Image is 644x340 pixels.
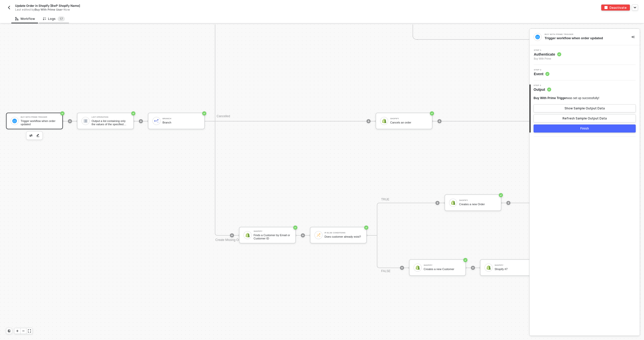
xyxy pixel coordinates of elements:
span: icon-play [301,234,304,237]
span: Update Order in Shopify [BwP Shopify Name] [15,4,80,8]
div: Shopify [495,264,532,266]
span: icon-play [139,120,142,123]
img: back [7,6,11,10]
span: icon-collapse-right [631,35,634,38]
button: back [6,5,12,11]
img: deactivate [605,6,608,9]
span: icon-play [16,329,19,332]
div: Does customer already exist? [325,235,362,238]
span: Buy With Prime [534,57,561,61]
span: icon-success-page [131,111,135,115]
div: Refresh Sample Output Data [562,116,607,120]
span: 1 [60,17,61,21]
button: deactivateDeactivate [601,5,630,11]
img: icon [316,233,321,237]
div: Creates a new Customer [424,268,461,271]
span: Buy With Prime User [35,8,62,11]
span: Authenticate [534,52,561,57]
button: Show Sample Output Data [534,104,636,112]
img: icon [245,233,250,237]
div: Cancelled [217,114,247,119]
div: Step 3Output Buy With Prime Triggerwas set up successfully!Show Sample Output DataRefresh Sample ... [530,84,640,133]
span: icon-success-page [499,193,503,197]
button: edit-cred [28,133,34,139]
span: Step 2 [534,69,549,71]
div: Shopify [459,199,497,201]
span: Step 1 [534,49,561,51]
div: Output a list containing only the values of the specified field [92,119,129,126]
span: icon-play [436,201,439,204]
span: icon-play [471,266,474,269]
img: integration-icon [535,35,540,39]
button: Finish [534,124,636,133]
img: icon [382,119,386,123]
span: icon-success-page [430,111,434,115]
span: icon-success-page [463,258,467,262]
div: TRUE [381,197,389,202]
span: icon-play [230,234,233,237]
img: icon [451,200,455,205]
div: Finds a Customer by Email or Customer ID [254,234,291,240]
div: List Operation [92,116,129,118]
span: icon-success-page [364,226,368,230]
span: 7 [61,17,63,21]
img: icon [83,119,88,123]
div: Create Missing Order [215,238,246,243]
img: icon [415,265,420,270]
div: FALSE [381,269,390,274]
div: Shopify [390,118,428,120]
div: Trigger workflow when order updated [545,36,623,40]
div: Buy With Prime Trigger [545,33,620,35]
div: Logs [43,16,65,21]
span: Step 3 [534,84,551,87]
span: Event [534,71,549,76]
div: Trigger workflow when order updated [21,119,58,126]
div: Show Sample Output Data [565,106,605,110]
div: Buy With Prime Trigger [21,116,58,118]
div: Shopify [254,230,291,232]
span: Output [534,87,551,92]
div: Deactivate [610,6,627,10]
span: icon-expand [28,329,31,332]
div: Step 1Authenticate Buy With Prime [530,49,640,61]
img: edit-cred [29,134,32,137]
span: icon-play [438,120,441,123]
div: Branch [163,121,200,124]
img: edit-cred [36,134,39,137]
span: icon-success-page [202,111,206,115]
div: was set up successfully! [534,96,599,100]
img: icon [12,119,17,123]
div: Shopify #7 [495,268,532,271]
div: Workflow [15,17,35,21]
span: icon-play [367,120,370,123]
div: Last edited by - Now [15,8,310,12]
span: icon-play [507,201,510,204]
div: Cancels an order [390,121,428,124]
button: edit-cred [35,133,41,139]
button: Refresh Sample Output Data [534,114,636,122]
div: Creates a new Order [459,203,497,206]
span: Buy With Prime Trigger [534,96,567,100]
sup: 17 [58,16,65,21]
span: icon-play [400,266,404,269]
div: Finish [580,126,589,131]
span: icon-success-page [60,111,64,115]
div: Branch [163,118,200,120]
span: icon-success-page [293,226,297,230]
span: icon-minus [22,329,25,332]
div: If-Else Conditions [325,232,362,234]
span: icon-play [68,120,71,123]
img: icon [486,265,491,270]
img: icon [154,119,159,123]
div: Shopify [424,264,461,266]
